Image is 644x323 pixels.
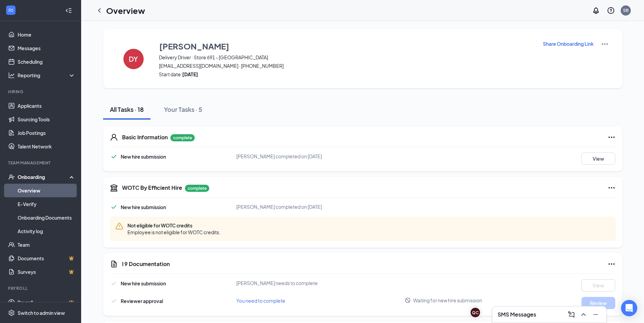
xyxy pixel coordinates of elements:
[607,133,616,141] svg: Ellipses
[18,238,75,251] a: Team
[8,89,74,95] div: Hiring
[18,296,75,309] a: PayrollCrown
[110,203,118,211] svg: Checkmark
[110,260,118,268] svg: CustomFormIcon
[110,279,118,287] svg: Checkmark
[170,134,195,141] p: complete
[607,6,615,15] svg: QuestionInfo
[18,126,75,140] a: Job Postings
[159,62,534,69] span: [EMAIL_ADDRESS][DOMAIN_NAME] · [PHONE_NUMBER]
[581,153,615,165] button: View
[601,40,609,48] img: More Actions
[127,222,220,229] span: Not eligible for WOTC credits
[18,224,75,238] a: Activity log
[159,71,534,78] span: Start date:
[182,71,198,77] strong: [DATE]
[18,28,75,41] a: Home
[122,184,182,191] h5: WOTC By Efficient Hire
[18,309,65,316] div: Switch to admin view
[592,6,600,15] svg: Notifications
[18,184,75,197] a: Overview
[18,55,75,68] a: Scheduling
[236,204,322,210] span: [PERSON_NAME] completed on [DATE]
[8,285,74,291] div: Payroll
[110,297,118,305] svg: Checkmark
[8,174,15,180] svg: UserCheck
[164,105,202,114] div: Your Tasks · 5
[18,174,70,180] div: Onboarding
[543,40,594,47] p: Share Onboarding Link
[121,204,166,210] span: New hire submission
[110,105,144,114] div: All Tasks · 18
[129,57,138,61] h4: DY
[115,222,123,230] svg: Warning
[110,153,118,161] svg: Checkmark
[159,40,229,52] h3: [PERSON_NAME]
[498,311,536,318] h3: SMS Messages
[18,211,75,224] a: Onboarding Documents
[579,310,588,319] svg: ChevronUp
[607,184,616,192] svg: Ellipses
[621,300,637,316] div: Open Intercom Messenger
[405,297,411,303] svg: Blocked
[236,153,322,159] span: [PERSON_NAME] completed on [DATE]
[121,280,166,286] span: New hire submission
[8,72,15,79] svg: Analysis
[65,7,72,14] svg: Collapse
[95,6,103,15] svg: ChevronLeft
[122,134,168,141] h5: Basic Information
[18,113,75,126] a: Sourcing Tools
[236,298,285,304] span: You need to complete
[18,197,75,211] a: E-Verify
[18,99,75,113] a: Applicants
[567,310,575,319] svg: ComposeMessage
[8,309,15,316] svg: Settings
[236,280,318,286] span: [PERSON_NAME] needs to complete
[413,297,482,304] span: Waiting for new hire submission
[110,217,616,241] div: Not eligible for WOTC credits
[185,185,209,192] p: complete
[159,54,534,61] span: Delivery Driver · Store 691 - [GEOGRAPHIC_DATA]
[607,260,616,268] svg: Ellipses
[110,133,118,141] svg: User
[543,40,594,47] button: Share Onboarding Link
[581,279,615,291] button: View
[592,310,600,319] svg: Minimize
[110,184,118,192] svg: Government
[590,309,601,320] button: Minimize
[121,154,166,160] span: New hire submission
[159,40,534,52] button: [PERSON_NAME]
[7,7,14,14] svg: WorkstreamLogo
[581,297,615,309] button: Review
[117,40,150,78] button: DY
[122,260,170,268] h5: I 9 Documentation
[106,5,145,16] h1: Overview
[18,72,76,79] div: Reporting
[18,140,75,153] a: Talent Network
[8,160,74,166] div: Team Management
[566,309,577,320] button: ComposeMessage
[623,7,628,13] div: SB
[121,298,163,304] span: Reviewer approval
[18,41,75,55] a: Messages
[578,309,589,320] button: ChevronUp
[127,229,220,236] span: Employee is not eligible for WOTC credits.
[472,310,479,316] div: QC
[18,265,75,279] a: SurveysCrown
[18,251,75,265] a: DocumentsCrown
